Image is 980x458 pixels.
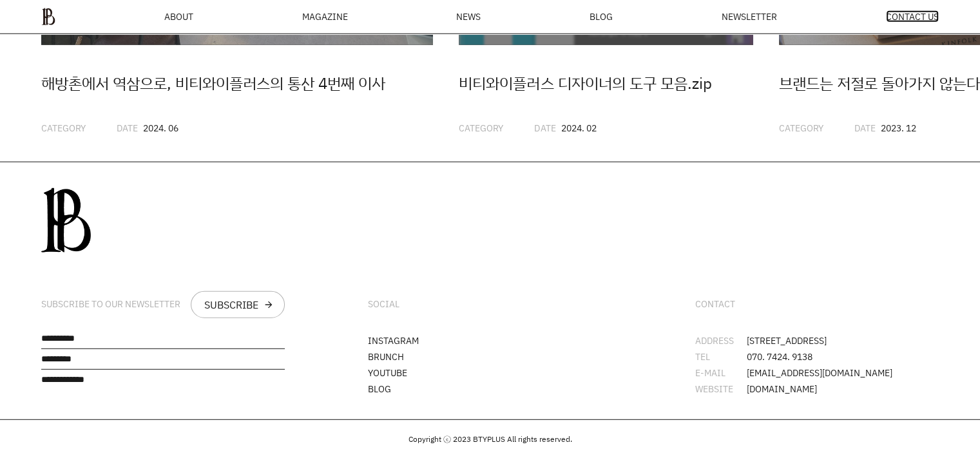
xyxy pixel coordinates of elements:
[368,299,399,310] div: SOCIAL
[695,368,747,377] div: E-MAIL
[459,122,503,134] span: CATEGORY
[747,352,812,361] span: 070. 7424. 9138
[368,383,391,395] a: BLOG
[456,12,481,21] a: NEWS
[881,122,916,134] span: 2023. 12
[41,71,433,95] div: 해방촌에서 역삼으로, 비티와이플러스의 통산 4번째 이사
[779,122,823,134] span: CATEGORY
[41,299,180,310] div: SUBSCRIBE TO OUR NEWSLETTER
[41,188,91,253] img: 0afca24db3087.png
[368,350,404,363] a: BRUNCH
[302,12,347,21] div: MAGAZINE
[747,385,817,394] span: [DOMAIN_NAME]
[695,352,747,361] div: TEL
[264,300,274,310] div: arrow_forward
[117,122,138,134] span: DATE
[534,122,555,134] span: DATE
[368,334,419,347] a: INSTAGRAM
[722,12,777,21] a: NEWSLETTER
[41,122,86,134] span: CATEGORY
[695,336,747,345] div: ADDRESS
[854,122,876,134] span: DATE
[695,336,939,345] li: [STREET_ADDRESS]
[41,8,55,26] img: ba379d5522eb3.png
[695,385,747,394] div: WEBSITE
[368,367,407,379] a: YOUTUBE
[143,122,178,134] span: 2024. 06
[561,122,596,134] span: 2024. 02
[747,368,892,377] span: [EMAIL_ADDRESS][DOMAIN_NAME]
[459,71,753,95] div: 비티와이플러스 디자이너의 도구 모음.zip
[590,12,613,21] a: BLOG
[164,12,193,21] a: ABOUT
[204,300,258,310] div: SUBSCRIBE
[886,12,939,21] a: CONTACT US
[695,299,735,310] div: CONTACT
